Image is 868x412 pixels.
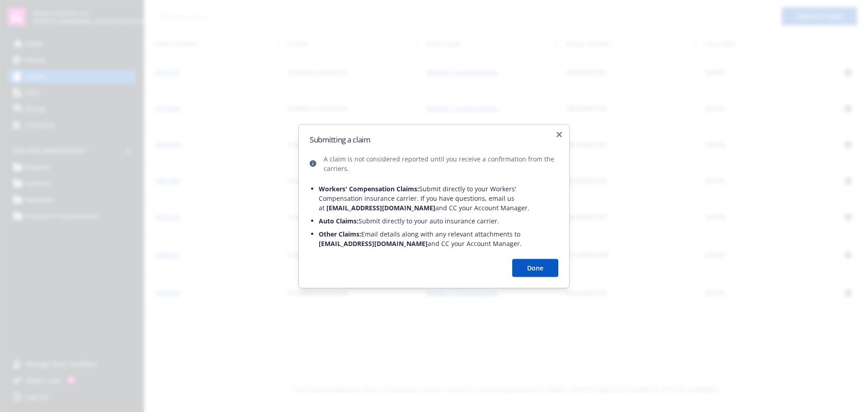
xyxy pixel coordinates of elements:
[319,216,359,225] span: Auto Claims:
[310,135,558,143] h2: Submitting a claim
[319,184,529,212] span: Submit directly to your Workers' Compensation insurance carrier. If you have questions, email us ...
[326,203,435,212] span: [EMAIL_ADDRESS][DOMAIN_NAME]
[319,184,419,193] span: Workers' Compensation Claims:
[324,154,558,173] span: A claim is not considered reported until you receive a confirmation from the carriers.
[512,259,558,277] button: Done
[319,216,499,225] span: Submit directly to your auto insurance carrier.
[319,239,428,247] span: [EMAIL_ADDRESS][DOMAIN_NAME]
[319,229,522,247] span: Email details along with any relevant attachments to and CC your Account Manager.
[319,229,361,238] span: Other Claims:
